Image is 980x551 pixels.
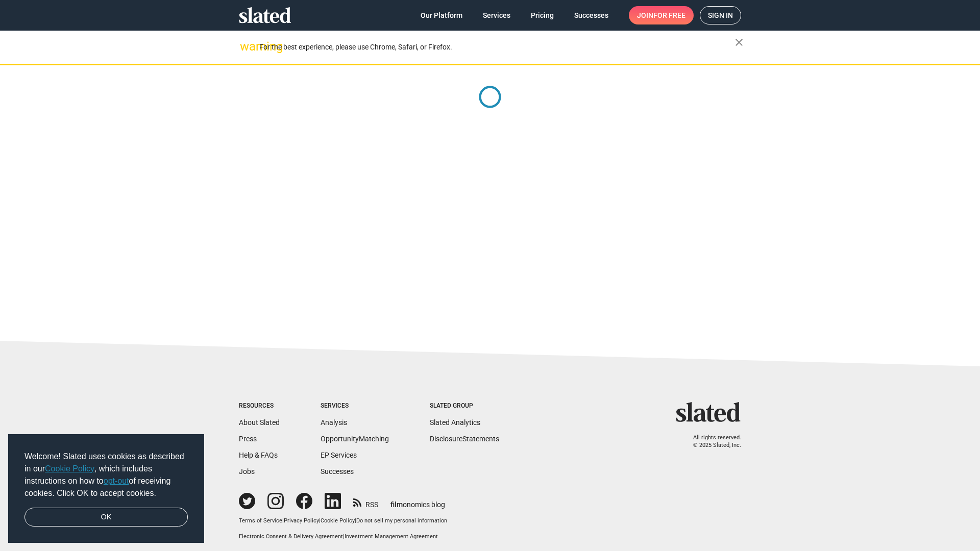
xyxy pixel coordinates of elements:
[531,6,554,24] span: Pricing
[239,451,278,459] a: Help & FAQs
[733,36,745,48] mat-icon: close
[239,418,280,427] a: About Slated
[637,6,685,24] span: Join
[629,6,694,24] a: Joinfor free
[390,500,403,509] span: film
[430,402,499,410] div: Slated Group
[321,451,357,459] a: EP Services
[356,517,447,525] button: Do not sell my personal information
[239,517,282,524] a: Terms of Service
[45,464,94,473] a: Cookie Policy
[259,40,735,54] div: For the best experience, please use Chrome, Safari, or Firefox.
[282,517,284,524] span: |
[321,418,347,427] a: Analysis
[475,6,519,24] a: Services
[284,517,319,524] a: Privacy Policy
[104,477,129,485] a: opt-out
[343,533,345,540] span: |
[430,418,480,427] a: Slated Analytics
[321,517,355,524] a: Cookie Policy
[682,434,741,449] p: All rights reserved. © 2025 Slated, Inc.
[523,6,562,24] a: Pricing
[353,494,378,510] a: RSS
[483,6,510,24] span: Services
[345,533,438,540] a: Investment Management Agreement
[239,435,257,443] a: Press
[321,467,354,475] a: Successes
[239,402,280,410] div: Resources
[239,467,255,475] a: Jobs
[708,7,733,24] span: Sign in
[430,435,499,443] a: DisclosureStatements
[566,6,617,24] a: Successes
[239,533,343,540] a: Electronic Consent & Delivery Agreement
[421,6,462,24] span: Our Platform
[700,6,741,24] a: Sign in
[8,434,204,543] div: cookieconsent
[24,450,188,499] span: Welcome! Slated uses cookies as described in our , which includes instructions on how to of recei...
[412,6,471,24] a: Our Platform
[390,492,445,510] a: filmonomics blog
[574,6,608,24] span: Successes
[321,435,389,443] a: OpportunityMatching
[355,517,356,524] span: |
[24,508,188,527] a: dismiss cookie message
[321,402,389,410] div: Services
[319,517,321,524] span: |
[653,6,685,24] span: for free
[240,40,252,53] mat-icon: warning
